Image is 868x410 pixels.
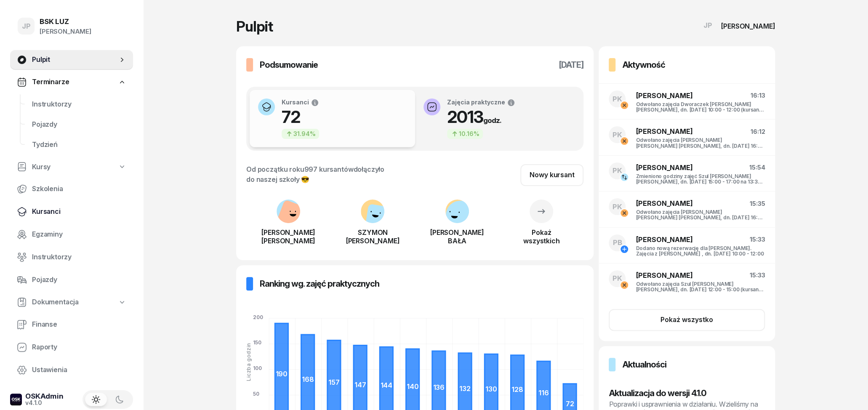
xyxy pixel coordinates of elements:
[609,386,765,400] h3: Aktualizacja do wersji 4.1.0
[32,184,126,194] span: Szkolenia
[253,365,262,371] tspan: 100
[612,275,622,282] span: PK
[660,314,713,325] div: Pokaż wszystko
[40,18,91,25] div: BSK LUZ
[721,23,775,29] div: [PERSON_NAME]
[250,90,415,147] button: Kursanci7231.94%
[22,23,31,30] span: JP
[330,228,415,245] div: SZYMON [PERSON_NAME]
[622,58,665,72] h3: Aktywność
[636,281,765,292] div: Odwołano zajęcia Szul [PERSON_NAME] [PERSON_NAME], dn. [DATE] 12:00 - 15:00 (kursant nie przyszedł)
[703,22,712,29] span: JP
[25,400,64,406] div: v4.1.0
[32,252,126,263] span: Instruktorzy
[32,119,126,130] span: Pojazdy
[751,92,765,99] span: 16:13
[330,216,415,245] a: SZYMON[PERSON_NAME]
[415,90,580,147] button: Zajęcia praktyczne2013godz.10.16%
[558,58,583,72] h3: [DATE]
[246,343,251,381] div: Liczba godzin
[25,94,133,114] a: Instruktorzy
[636,235,692,244] span: [PERSON_NAME]
[520,164,583,186] a: Nowy kursant
[25,393,64,400] div: OSKAdmin
[282,99,319,107] div: Kursanci
[636,127,692,136] span: [PERSON_NAME]
[10,270,133,290] a: Pojazdy
[282,107,319,127] h1: 72
[612,131,622,138] span: PK
[10,50,133,70] a: Pulpit
[282,129,319,139] div: 31.94%
[447,99,515,107] div: Zajęcia praktyczne
[612,96,622,103] span: PK
[260,58,318,72] h3: Podsumowanie
[246,228,330,245] div: [PERSON_NAME] [PERSON_NAME]
[32,99,126,110] span: Instruktorzy
[32,206,126,217] span: Kursanci
[246,164,384,184] div: Od początku roku dołączyło do naszej szkoły 😎
[750,272,765,279] span: 15:33
[447,129,483,139] div: 10.16%
[499,210,583,245] a: Pokażwszystkich
[636,137,765,148] div: Odwołano zajęcia [PERSON_NAME] [PERSON_NAME] [PERSON_NAME], dn. [DATE] 16:00 - 18:00 (kursant odw...
[483,116,501,125] small: godz.
[636,101,765,112] div: Odwołano zajęcia Dworaczek [PERSON_NAME] [PERSON_NAME], dn. [DATE] 10:00 - 12:00 (kursant odwołał)
[32,319,126,330] span: Finanse
[612,167,622,174] span: PK
[32,54,118,65] span: Pulpit
[32,342,126,353] span: Raporty
[751,128,765,135] span: 16:12
[622,358,666,371] h3: Aktualności
[236,19,273,34] h1: Pulpit
[10,179,133,199] a: Szkolenia
[10,394,22,405] img: logo-xs-dark@2x.png
[636,173,765,184] div: Zmieniono godziny zajęć Szul [PERSON_NAME] [PERSON_NAME], dn. [DATE] 15:00 - 17:00 na 13:30 - 15:30
[32,297,79,308] span: Dokumentacja
[530,170,574,181] div: Nowy kursant
[609,309,765,331] button: Pokaż wszystko
[32,274,126,285] span: Pojazdy
[32,229,126,240] span: Egzaminy
[260,277,379,290] h3: Ranking wg. zajęć praktycznych
[636,91,692,100] span: [PERSON_NAME]
[246,216,330,245] a: [PERSON_NAME][PERSON_NAME]
[749,164,765,171] span: 15:54
[750,236,765,243] span: 15:33
[447,107,515,127] h1: 2013
[636,245,765,256] div: Dodano nową rezerwację dla [PERSON_NAME]. Zajęcia z [PERSON_NAME] , dn. [DATE] 10:00 - 12:00
[415,228,499,245] div: [PERSON_NAME] BAŁA
[25,114,133,135] a: Pojazdy
[10,360,133,380] a: Ustawienia
[25,135,133,155] a: Tydzień
[32,365,126,375] span: Ustawienia
[32,77,69,88] span: Terminarze
[10,202,133,222] a: Kursanci
[253,391,259,397] tspan: 50
[636,163,692,172] span: [PERSON_NAME]
[636,199,692,208] span: [PERSON_NAME]
[415,216,499,245] a: [PERSON_NAME]BAŁA
[10,337,133,357] a: Raporty
[612,203,622,210] span: PK
[32,139,126,150] span: Tydzień
[10,72,133,92] a: Terminarze
[40,26,91,37] div: [PERSON_NAME]
[10,247,133,267] a: Instruktorzy
[10,314,133,335] a: Finanse
[499,228,583,245] div: Pokaż wszystkich
[10,157,133,177] a: Kursy
[636,271,692,280] span: [PERSON_NAME]
[612,239,622,246] span: PB
[253,339,261,346] tspan: 150
[636,209,765,220] div: Odwołano zajęcia [PERSON_NAME] [PERSON_NAME] [PERSON_NAME], dn. [DATE] 16:00 - 18:00 (kursant odw...
[750,200,765,207] span: 15:35
[10,293,133,312] a: Dokumentacja
[253,314,263,320] tspan: 200
[599,46,775,341] a: AktywnośćPK[PERSON_NAME]16:13Odwołano zajęcia Dworaczek [PERSON_NAME] [PERSON_NAME], dn. [DATE] 1...
[304,165,353,173] span: 997 kursantów
[10,224,133,245] a: Egzaminy
[32,162,51,173] span: Kursy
